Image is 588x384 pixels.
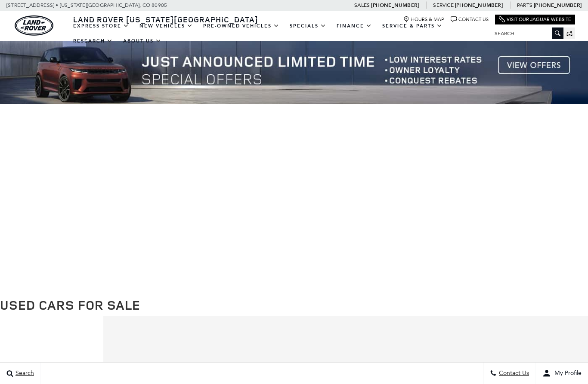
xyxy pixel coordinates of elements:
[15,15,53,36] img: Land Rover
[68,14,263,24] a: Land Rover [US_STATE][GEOGRAPHIC_DATA]
[551,370,582,377] span: My Profile
[497,370,529,377] span: Contact Us
[371,2,419,9] a: [PHONE_NUMBER]
[285,18,331,34] a: Specials
[13,370,34,377] span: Search
[451,16,489,23] a: Contact Us
[198,18,285,34] a: Pre-Owned Vehicles
[68,18,488,49] nav: Main Navigation
[73,14,258,24] span: Land Rover [US_STATE][GEOGRAPHIC_DATA]
[536,363,588,384] button: user-profile-menu
[488,28,563,39] input: Search
[455,2,503,9] a: [PHONE_NUMBER]
[134,18,198,34] a: New Vehicles
[68,34,118,49] a: Research
[517,2,532,8] span: Parts
[534,2,582,9] a: [PHONE_NUMBER]
[499,16,571,23] a: Visit Our Jaguar Website
[377,18,448,34] a: Service & Parts
[403,16,444,23] a: Hours & Map
[6,2,167,8] a: [STREET_ADDRESS] • [US_STATE][GEOGRAPHIC_DATA], CO 80905
[15,15,53,36] a: land-rover
[354,2,370,8] span: Sales
[331,18,377,34] a: Finance
[118,34,167,49] a: About Us
[68,18,134,34] a: EXPRESS STORE
[433,2,453,8] span: Service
